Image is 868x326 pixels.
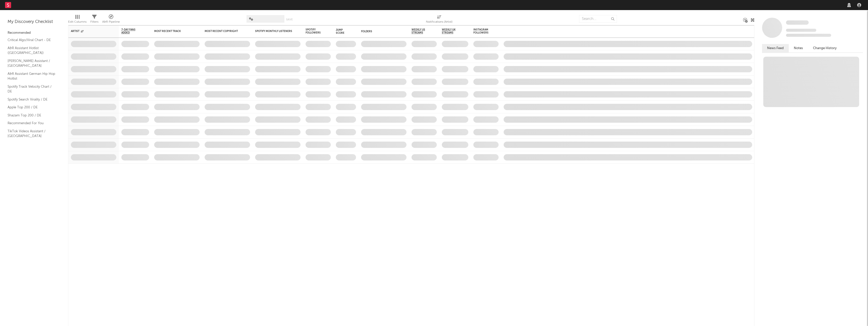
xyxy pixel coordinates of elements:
button: Notes [789,44,808,52]
button: Change History [808,44,842,52]
a: A&R Assistant German Hip Hop Hotlist [8,71,56,81]
div: Recommended [8,30,61,36]
a: Some Artist [786,20,809,25]
div: Jump Score [336,28,348,35]
span: Some Artist [786,20,809,25]
div: Most Recent Copyright [205,30,242,33]
span: Weekly UK Streams [442,28,461,34]
div: Filters [90,19,98,25]
div: My Discovery Checklist [8,19,61,25]
a: Shazam Top 200 / DE [8,113,56,118]
a: Spotify Search Virality / DE [8,97,56,102]
div: Notifications (Artist) [426,13,452,27]
a: [PERSON_NAME] Assistant / [GEOGRAPHIC_DATA] [8,58,56,69]
span: 0 fans last week [786,34,831,37]
div: Instagram Followers [473,28,491,34]
a: Recommended For You [8,120,56,126]
input: Search... [579,15,617,23]
div: Notifications (Artist) [426,19,452,25]
button: News Feed [762,44,789,52]
div: Most Recent Track [154,30,192,33]
div: A&R Pipeline [102,19,120,25]
div: Spotify Monthly Listeners [255,30,293,33]
button: Save [286,18,293,21]
a: Apple Top 200 / DE [8,105,56,110]
span: 7-Day Fans Added [121,28,142,34]
a: Critical Algo/Viral Chart - DE [8,37,56,43]
div: Spotify Followers [306,28,323,34]
div: Artist [71,30,109,33]
div: Filters [90,13,98,27]
div: Edit Columns [68,19,87,25]
div: Edit Columns [68,13,87,27]
a: TikTok Videos Assistant / [GEOGRAPHIC_DATA] [8,128,56,139]
div: Folders [361,30,399,33]
a: Spotify Track Velocity Chart / DE [8,84,56,94]
a: A&R Assistant Hotlist ([GEOGRAPHIC_DATA]) [8,45,56,56]
div: A&R Pipeline [102,13,120,27]
span: Weekly US Streams [412,28,429,34]
span: Tracking Since: [DATE] [786,29,816,32]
